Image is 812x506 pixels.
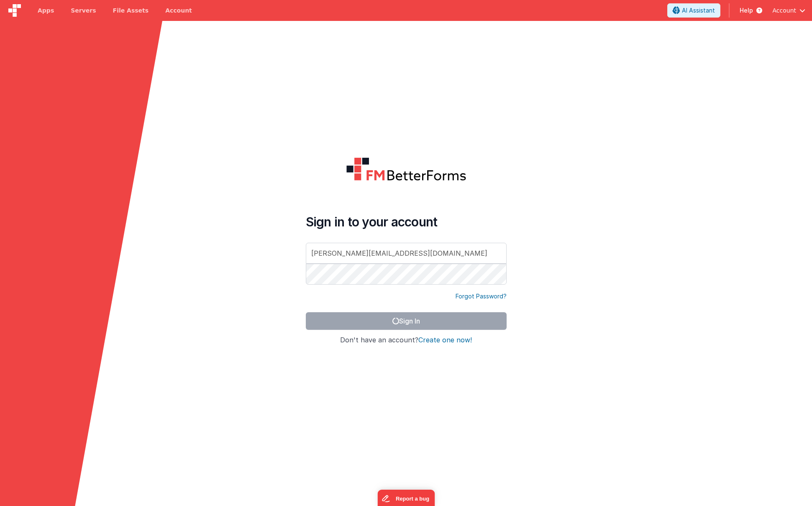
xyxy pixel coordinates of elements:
span: Apps [38,6,54,15]
span: Servers [71,6,96,15]
h4: Don't have an account? [306,336,507,344]
button: AI Assistant [667,3,720,18]
h4: Sign in to your account [306,214,507,229]
button: Create one now! [418,336,472,344]
a: Forgot Password? [456,292,507,301]
span: AI Assistant [682,6,715,15]
span: Account [772,6,796,15]
input: Email Address [306,243,507,264]
span: File Assets [113,6,149,15]
button: Account [772,6,805,15]
span: Help [740,6,753,15]
button: Sign In [306,312,507,330]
